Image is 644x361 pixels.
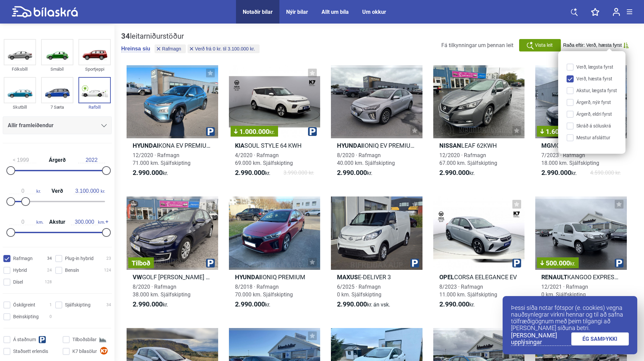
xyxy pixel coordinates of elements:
[576,64,613,71] span: Verð, lægsta fyrst
[441,42,513,48] span: Fá tilkynningar um þennan leit
[563,42,622,48] span: Raða eftir: Verð, hæsta fyrst
[106,255,111,262] span: 23
[121,32,130,40] b: 34
[439,284,497,298] span: 8/2023 · Rafmagn 11.000 km. Sjálfskipting
[133,274,142,281] b: VW
[127,196,218,314] a: TilboðVWGOLF [PERSON_NAME] 36 KWH8/2020 · Rafmagn38.000 km. Sjálfskipting2.990.000kr.
[235,142,244,149] b: Kia
[235,274,261,281] b: Hyundai
[162,46,181,51] span: Rafmagn
[13,348,48,355] span: Staðsett erlendis
[8,121,54,130] span: Allir framleiðendur
[331,65,422,183] a: HyundaiIONIQ EV PREMIUM 39KWH8/2020 · Rafmagn40.000 km. Sjálfskipting2.990.000kr.
[439,300,469,308] b: 2.990.000
[576,87,617,94] span: Akstur, lægsta fyrst
[535,142,627,149] h2: MG5 ELECTRIC LUXURY 61KWH
[188,44,260,53] button: Verð frá 0 kr. til 3.100.000 kr.
[206,259,215,267] img: parking.png
[132,260,150,266] span: Tilboð
[133,152,191,166] span: 12/2020 · Rafmagn 71.000 km. Sjálfskipting
[535,196,627,314] a: 500.000kr.RenaultKANGOO EXPRESS Z.E.12/2021 · Rafmagn0 km. Sjálfskipting2.990.000kr.3.490.000 kr.
[133,169,168,177] span: kr.
[331,196,422,314] a: MaxusE-DELIVER 36/2025 · Rafmagn0 km. Sjálfskipting2.990.000kr.
[41,103,73,111] div: 7 Sæta
[229,65,320,183] a: 1.000.000kr.KiaSOUL STYLE 64 KWH4/2020 · Rafmagn69.000 km. Sjálfskipting2.990.000kr.3.990.000 kr.
[106,301,111,309] span: 34
[337,300,367,308] b: 2.990.000
[234,128,275,135] span: 1.000.000
[286,9,308,15] a: Nýir bílar
[331,142,422,149] h2: IONIQ EV PREMIUM 39KWH
[571,332,629,346] a: ÉG SAMÞYKKI
[433,273,525,281] h2: CORSA EELEGANCE EV
[337,169,367,177] b: 2.990.000
[235,152,293,166] span: 4/2020 · Rafmagn 69.000 km. Sjálfskipting
[563,42,629,48] button: Raða eftir: Verð, hæsta fyrst
[243,9,273,15] a: Notaðir bílar
[50,188,65,194] span: Verð
[439,169,469,177] b: 2.990.000
[512,259,521,267] img: parking.png
[439,142,461,149] b: Nissan
[308,127,317,136] img: parking.png
[133,300,168,309] span: kr.
[613,8,620,16] img: user-login.svg
[47,157,67,163] span: Árgerð
[206,127,215,136] img: parking.png
[541,169,577,177] span: kr.
[72,336,97,343] span: Tilboðsbílar
[155,44,186,53] button: Rafmagn
[229,273,320,281] h2: IONIQ PREMIUM
[235,300,270,309] span: kr.
[615,259,623,267] img: parking.png
[4,103,36,111] div: Skutbíll
[9,188,41,194] span: kr.
[576,99,611,106] span: Árgerð, nýir fyrst
[13,267,27,274] span: Hybrid
[235,300,265,308] b: 2.990.000
[541,152,599,166] span: 7/2023 · Rafmagn 18.000 km. Sjálfskipting
[74,188,105,194] span: kr.
[9,219,43,225] span: km.
[121,32,261,41] div: leitarniðurstöður
[576,134,610,141] span: Mestur afsláttur
[540,260,575,266] span: 500.000
[41,65,73,73] div: Smábíl
[47,267,52,274] span: 24
[570,260,575,267] span: kr.
[235,169,265,177] b: 2.990.000
[439,152,497,166] span: 12/2020 · Rafmagn 67.000 km. Sjálfskipting
[78,65,111,73] div: Sportjeppi
[433,142,525,149] h2: LEAF 62KWH
[541,142,551,149] b: Mg
[337,274,358,281] b: Maxus
[433,196,525,314] a: OpelCORSA EELEGANCE EV8/2023 · Rafmagn11.000 km. Sjálfskipting2.990.000kr.
[511,304,629,331] p: Þessi síða notar fótspor (e. cookies) vegna nauðsynlegrar virkni hennar og til að safna tölfræðig...
[433,65,525,183] a: NissanLEAF 62KWH12/2020 · Rafmagn67.000 km. Sjálfskipting2.990.000kr.
[13,313,39,320] span: Beinskipting
[283,169,314,177] span: 3.990.000 kr.
[71,219,105,225] span: km.
[535,65,627,183] a: 1.600.000kr.MgMG5 ELECTRIC LUXURY 61KWH7/2023 · Rafmagn18.000 km. Sjálfskipting2.990.000kr.4.590....
[576,75,612,82] span: Verð, hæsta fyrst
[13,255,33,262] span: Rafmagn
[13,301,35,309] span: Óskilgreint
[576,122,611,130] span: Skráð á söluskrá
[133,142,159,149] b: Hyundai
[65,255,94,262] span: Plug-in hybrid
[49,301,52,309] span: 1
[541,169,571,177] b: 2.990.000
[321,9,349,15] a: Allt um bíla
[337,284,381,298] span: 6/2025 · Rafmagn 0 km. Sjálfskipting
[121,45,150,52] button: Hreinsa síu
[13,336,36,343] span: Á staðnum
[133,284,191,298] span: 8/2020 · Rafmagn 38.000 km. Sjálfskipting
[511,332,571,346] a: [PERSON_NAME] upplýsingar
[49,313,52,320] span: 0
[269,129,275,135] span: kr.
[410,259,419,267] img: parking.png
[541,284,588,298] span: 12/2021 · Rafmagn 0 km. Sjálfskipting
[47,219,67,225] span: Akstur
